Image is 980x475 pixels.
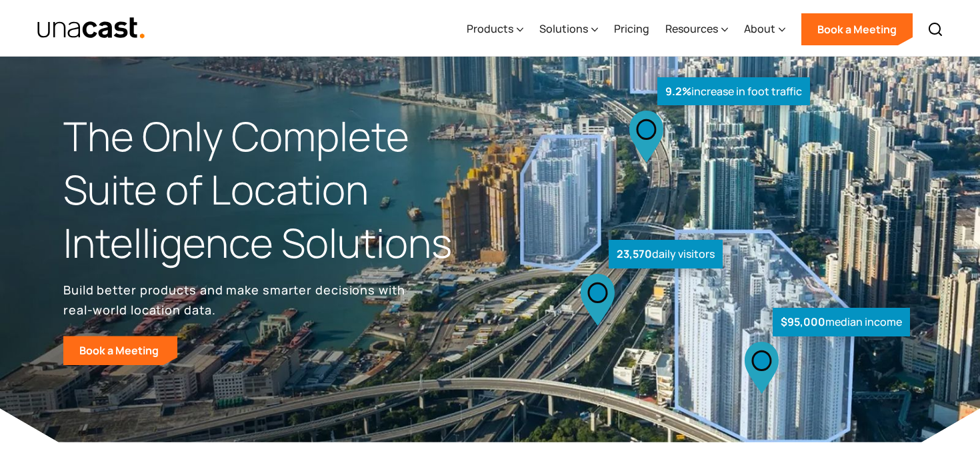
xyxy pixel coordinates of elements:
[63,280,410,320] p: Build better products and make smarter decisions with real-world location data.
[617,246,652,261] strong: 23,570
[744,2,785,57] div: About
[773,308,910,336] div: median income
[657,77,810,106] div: increase in foot traffic
[614,2,649,57] a: Pricing
[539,2,598,57] div: Solutions
[539,21,588,37] div: Solutions
[801,13,913,45] a: Book a Meeting
[37,17,145,40] img: Unacast text logo
[467,21,513,37] div: Products
[37,17,145,40] a: home
[781,314,825,329] strong: $95,000
[744,21,775,37] div: About
[665,21,718,37] div: Resources
[665,84,691,99] strong: 9.2%
[467,2,523,57] div: Products
[609,240,723,268] div: daily visitors
[665,2,728,57] div: Resources
[63,110,490,269] h1: The Only Complete Suite of Location Intelligence Solutions
[63,336,177,365] a: Book a Meeting
[927,21,943,37] img: Search icon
